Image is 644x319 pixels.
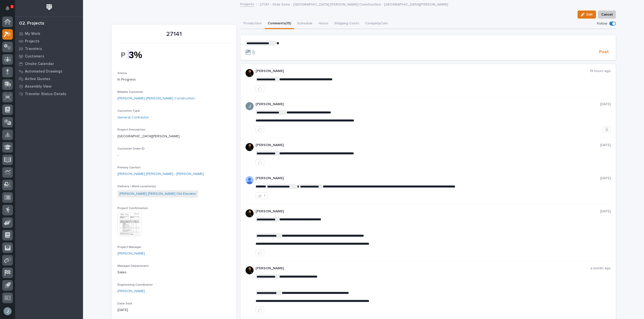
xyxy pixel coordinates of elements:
[117,283,153,286] span: Engineering Coordinator
[117,265,149,268] span: Manager Department
[2,306,13,316] button: users-avatar
[256,176,600,180] p: [PERSON_NAME]
[597,22,607,26] p: Follow
[600,176,611,180] p: [DATE]
[256,69,590,73] p: [PERSON_NAME]
[25,77,50,81] p: Active Quotes
[15,68,83,75] a: Automated Drawings
[117,109,140,112] span: Customer Type
[117,207,148,210] span: Project Confirmation
[590,266,611,271] p: a month ago
[119,191,196,197] a: [PERSON_NAME] [PERSON_NAME] Old Elevator
[256,193,268,199] button: 1
[6,6,13,14] div: Notifications1
[25,84,51,89] p: Assembly View
[600,143,611,147] p: [DATE]
[15,45,83,52] a: Travelers
[25,92,66,96] p: Traveler Status Details
[600,209,611,214] p: [DATE]
[256,102,600,106] p: [PERSON_NAME]
[45,3,54,12] img: Workspace Logo
[256,249,264,256] button: like this post
[246,102,254,110] img: ACg8ocIJHU6JEmo4GV-3KL6HuSvSpWhSGqG5DdxF6tKpN6m2=s96-c
[19,21,44,26] div: 02. Projects
[599,49,609,55] span: Post
[117,134,230,139] p: [GEOGRAPHIC_DATA][PERSON_NAME]
[25,54,44,59] p: Customers
[117,270,230,275] p: Sales
[600,102,611,106] p: [DATE]
[117,115,149,120] a: General Contractor
[117,166,141,169] span: Primary Contact
[256,266,590,271] p: [PERSON_NAME]
[294,19,315,29] button: Schedule
[117,153,230,158] p: -
[117,72,127,75] span: Status
[246,69,254,77] img: zmKUmRVDQjmBLfnAs97p
[246,209,254,217] img: zmKUmRVDQjmBLfnAs97p
[362,19,391,29] button: CompanyCam
[256,159,264,166] button: like this post
[246,176,254,184] img: AOh14GhUnP333BqRmXh-vZ-TpYZQaFVsuOFmGre8SRZf2A=s96-c
[117,302,132,305] span: Date Sold
[246,143,254,151] img: zmKUmRVDQjmBLfnAs97p
[117,185,156,188] span: Delivery / Work Location(s)
[117,96,195,101] a: [PERSON_NAME] [PERSON_NAME] Construction
[117,91,143,94] span: Billable Customer
[15,30,83,37] a: My Work
[2,3,13,14] button: Notifications
[25,39,39,44] p: Projects
[15,37,83,45] a: Projects
[240,19,265,29] button: Production
[598,11,616,19] button: Cancel
[117,128,145,131] span: Project Description
[315,19,331,29] button: Hours
[256,85,264,92] button: like this post
[256,307,264,313] button: like this post
[15,52,83,60] a: Customers
[256,209,600,214] p: [PERSON_NAME]
[11,5,13,8] p: 1
[264,194,265,198] div: 1
[578,11,596,19] button: Edit
[265,19,294,29] button: Comments (15)
[117,246,141,249] span: Project Manager
[117,307,230,313] p: [DATE]
[117,77,230,82] p: In Progress
[25,47,42,51] p: Travelers
[117,46,155,63] img: mdBBbnr2h-xAiCa9IaHzjMTu40xOM-KnMFi35L0wNIk
[15,83,83,90] a: Assembly View
[256,143,600,147] p: [PERSON_NAME]
[117,171,204,177] a: [PERSON_NAME] [PERSON_NAME] - [PERSON_NAME]
[240,1,254,7] a: Projects
[590,69,611,73] p: 19 hours ago
[25,62,54,66] p: Onsite Calendar
[603,126,611,133] button: Delete post
[15,90,83,98] a: Traveler Status Details
[260,1,448,7] p: 27141 - Stair Zone - [GEOGRAPHIC_DATA] [PERSON_NAME] Construction - [GEOGRAPHIC_DATA][PERSON_NAME]
[15,75,83,83] a: Active Quotes
[597,49,611,55] button: Post
[117,31,230,38] p: 27141
[331,19,362,29] button: Shipping Costs
[586,12,593,17] span: Edit
[246,266,254,274] img: zmKUmRVDQjmBLfnAs97p
[25,32,40,36] p: My Work
[117,251,145,256] a: [PERSON_NAME]
[15,60,83,68] a: Onsite Calendar
[601,12,613,18] span: Cancel
[25,69,62,74] p: Automated Drawings
[117,289,145,294] a: [PERSON_NAME]
[256,126,264,133] button: like this post
[117,147,145,150] span: Customer Order ID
